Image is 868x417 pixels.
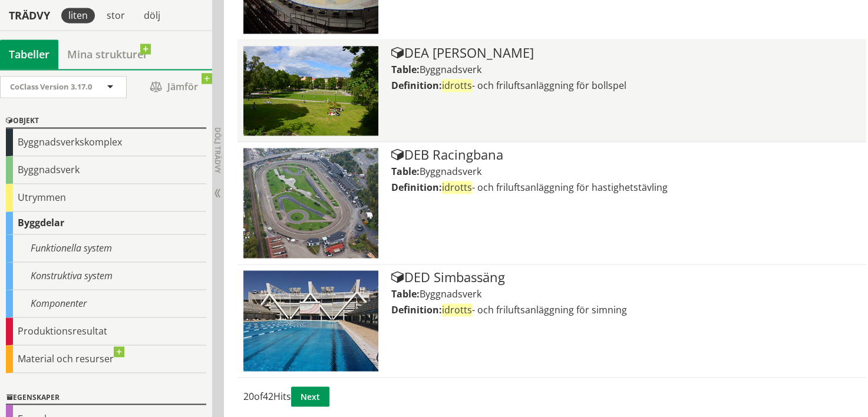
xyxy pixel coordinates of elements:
label: Table: [391,165,420,178]
div: Byggnadsverkskomplex [6,128,206,156]
label: Definition: [391,303,442,316]
span: Byggnadsverk [420,63,481,76]
div: Komponenter [6,290,206,317]
span: idrotts [442,303,472,316]
label: Table: [391,287,420,300]
div: Produktionsresultat [6,317,206,345]
button: Next [291,386,329,406]
span: - och friluftsanläggning för hastighetstävling [442,181,668,194]
div: Objekt [6,114,206,128]
div: liten [61,8,95,23]
div: Egenskaper [6,390,206,405]
div: Trädvy [2,9,57,22]
span: - och friluftsanläggning för bollspel [442,79,626,92]
div: Utrymmen [6,184,206,211]
div: DEB Racingbana [391,148,860,162]
span: Dölj trädvy [213,127,223,173]
div: Konstruktiva system [6,262,206,290]
div: Material och resurser [6,345,206,373]
img: Table [243,46,378,135]
label: Table: [391,63,420,76]
span: CoClass Version 3.17.0 [10,81,92,92]
span: idrotts [442,181,472,194]
div: Byggdelar [6,211,206,234]
span: Byggnadsverk [420,287,481,300]
div: dölj [137,8,167,23]
span: 20 [243,389,254,402]
div: Funktionella system [6,234,206,262]
img: Table [243,148,378,258]
div: Byggnadsverk [6,156,206,184]
div: of Hits [237,378,854,415]
span: Byggnadsverk [420,165,481,178]
label: Definition: [391,79,442,92]
img: Table [243,270,378,371]
span: - och friluftsanläggning för simning [442,303,627,316]
div: DED Simbassäng [391,270,860,284]
div: DEA [PERSON_NAME] [391,46,860,60]
span: idrotts [442,79,472,92]
span: 42 [263,389,273,402]
div: stor [100,8,132,23]
span: Jämför [138,77,209,97]
a: Mina strukturer [58,39,157,69]
label: Definition: [391,181,442,194]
